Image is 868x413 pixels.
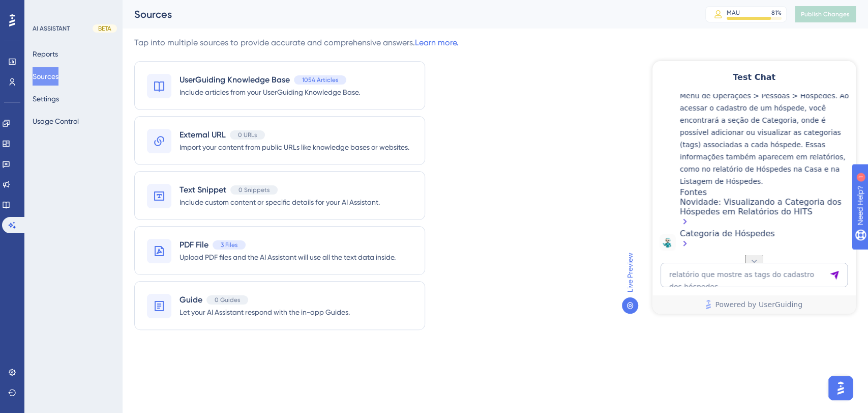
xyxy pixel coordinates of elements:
span: Include articles from your UserGuiding Knowledge Base. [179,86,360,98]
span: Guide [179,294,202,306]
a: Learn more. [415,38,459,47]
span: Include custom content or specific details for your AI Assistant. [179,196,380,208]
span: 0 Snippets [238,186,270,194]
span: Let your AI Assistant respond with the in-app Guides. [179,306,350,318]
button: Sources [33,67,58,86]
div: 81 % [771,9,782,17]
span: 0 URLs [238,131,257,139]
button: Usage Control [33,112,79,130]
iframe: UserGuiding AI Assistant Launcher [825,373,856,403]
button: Reports [33,45,58,63]
span: PDF File [179,239,208,251]
span: Publish Changes [801,10,850,18]
span: Import your content from public URLs like knowledge bases or websites. [179,141,409,153]
span: 0 Guides [215,296,240,304]
span: Upload PDF files and the AI Assistant will use all the text data inside. [179,251,396,263]
div: 1 [71,5,74,13]
span: Live Preview [624,253,636,292]
span: 1054 Articles [302,76,338,84]
div: Tap into multiple sources to provide accurate and comprehensive answers. [134,37,459,49]
div: BETA [93,24,117,33]
span: External URL [179,129,226,141]
div: MAU [727,9,740,17]
button: Publish Changes [795,6,856,22]
span: 3 Files [221,241,237,249]
button: Settings [33,90,59,108]
div: AI ASSISTANT [33,24,70,33]
span: UserGuiding Knowledge Base [179,74,290,86]
div: Sources [134,7,680,21]
span: Need Help? [24,3,64,15]
iframe: UserGuiding AI Assistant [652,61,856,314]
span: Text Snippet [179,184,226,196]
